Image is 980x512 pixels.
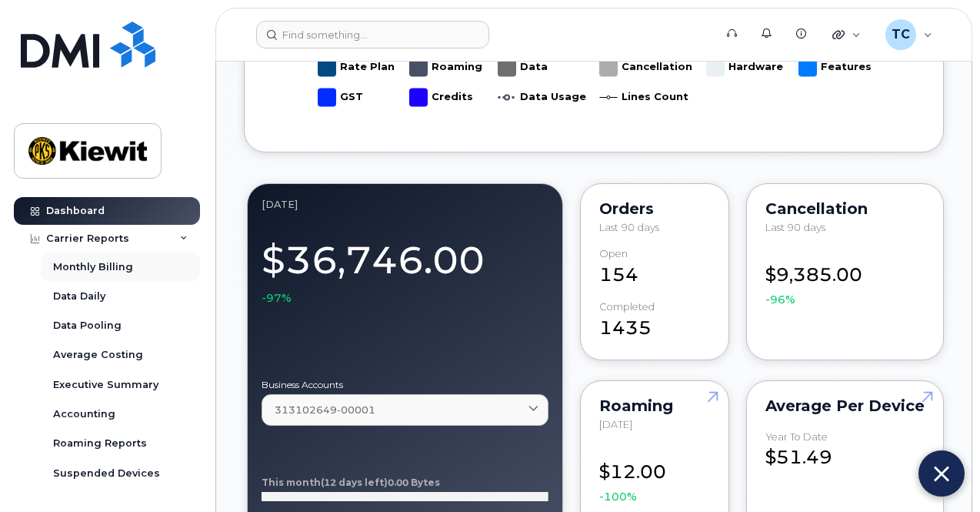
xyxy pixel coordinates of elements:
div: 154 [599,248,710,288]
span: -97% [262,290,292,306]
img: Close chat [934,461,949,487]
span: TC [892,25,910,44]
tspan: This month [262,477,321,488]
iframe: Five9 LiveChat [665,42,972,504]
g: Lines Count [600,82,688,112]
g: Credits [410,82,474,112]
div: $36,746.00 [262,229,548,306]
tspan: (12 days left) [321,477,388,488]
g: Cancellation [600,52,692,82]
g: Data [498,52,549,82]
input: Find something... [256,21,489,49]
g: GST [318,82,365,112]
a: 313102649-00001 [262,394,548,426]
div: 1435 [599,301,710,341]
div: Trinity Corcoran [875,19,943,50]
span: 313102649-00001 [275,403,375,417]
div: August 2025 [262,198,548,210]
g: Rate Plan [318,52,395,82]
div: Quicklinks [822,19,872,50]
span: [DATE] [599,418,632,430]
div: Roaming [599,400,710,412]
g: Data Usage [498,82,586,112]
g: Roaming [410,52,483,82]
label: Business Accounts [262,380,548,390]
tspan: 0.00 Bytes [388,477,440,488]
div: completed [599,301,655,313]
span: Last 90 days [599,221,659,233]
div: $12.00 [599,445,710,504]
g: Legend [318,52,872,112]
span: -100% [599,489,637,504]
div: Orders [599,202,710,215]
div: Open [599,248,628,259]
